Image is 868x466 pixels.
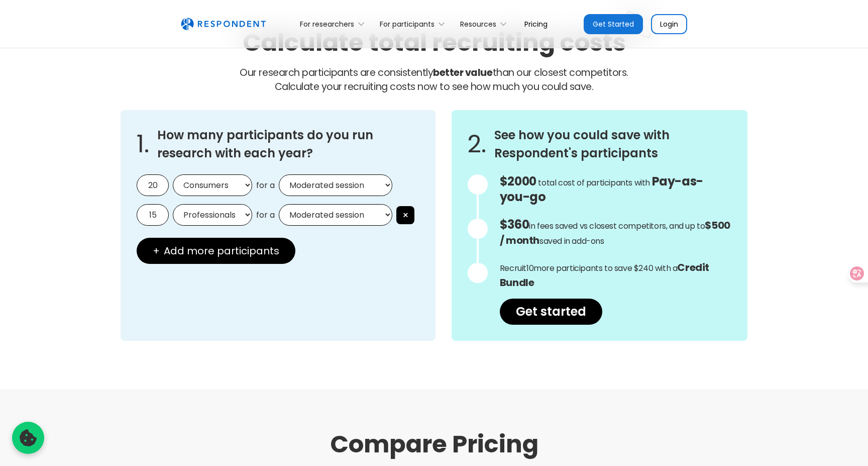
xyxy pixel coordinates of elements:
h3: See how you could save with Respondent's participants [494,126,731,162]
span: Add more participants [164,246,279,256]
span: + [153,246,160,256]
a: Pricing [516,12,556,36]
span: 2. [468,139,486,149]
p: in fees saved vs closest competitors, and up to saved in add-ons [500,218,731,248]
span: 1. [137,139,149,149]
a: Get Started [584,14,643,34]
div: For participants [374,12,455,36]
span: for a [256,210,275,220]
span: for a [256,180,275,191]
div: Resources [455,12,516,36]
h1: Compare Pricing [113,429,755,459]
span: Calculate your recruiting costs now to see how much you could save. [275,80,594,94]
div: For participants [380,19,435,29]
strong: $500 / month [500,218,730,247]
div: Resources [460,19,496,29]
span: $360 [500,216,529,233]
button: × [396,206,414,224]
button: + Add more participants [137,238,295,264]
p: Recruit more participants to save $240 with a [500,260,731,291]
a: home [181,18,266,31]
h3: How many participants do you run research with each year? [157,126,419,162]
span: Pay-as-you-go [500,173,703,205]
strong: better value [433,66,492,79]
a: Login [651,14,687,34]
span: total cost of participants with [538,177,650,189]
a: Get started [500,299,602,325]
span: 10 [526,262,533,274]
img: Untitled UI logotext [181,18,266,31]
div: For researchers [294,12,374,36]
span: $2000 [500,173,536,190]
div: For researchers [300,19,354,29]
p: Our research participants are consistently than our closest competitors. [121,66,747,94]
